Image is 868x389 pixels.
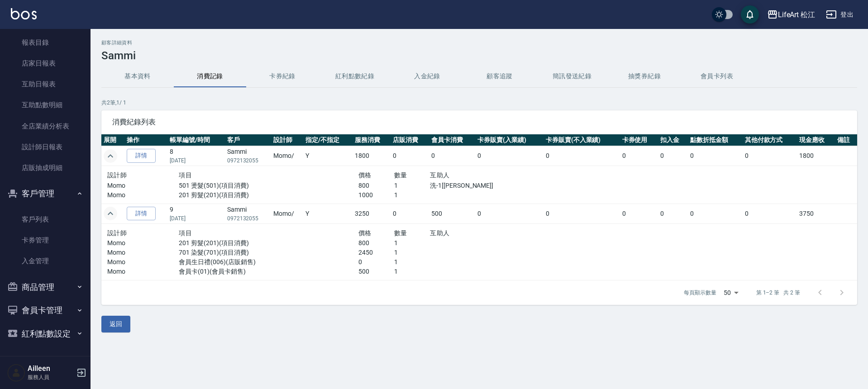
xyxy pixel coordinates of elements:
th: 現金應收 [797,134,835,146]
h2: 顧客詳細資料 [101,40,857,46]
span: 價格 [358,229,372,237]
p: Momo [107,257,179,267]
th: 備註 [835,134,857,146]
td: 8 [167,146,225,166]
p: 500 [358,267,394,276]
th: 指定/不指定 [303,134,353,146]
button: save [741,5,759,24]
span: 互助人 [430,171,449,179]
img: Person [7,364,25,382]
p: 800 [358,238,394,248]
th: 卡券使用 [620,134,658,146]
th: 帳單編號/時間 [167,134,225,146]
a: 入金管理 [4,251,87,271]
td: 0 [743,146,797,166]
span: 項目 [179,171,192,179]
th: 其他付款方式 [743,134,797,146]
p: 1 [394,238,430,248]
p: 1 [394,181,430,190]
button: 登出 [822,6,857,23]
a: 設計師日報表 [4,137,87,157]
p: [DATE] [170,157,223,165]
button: 客戶管理 [4,182,87,205]
span: 設計師 [107,171,127,179]
td: 0 [658,146,688,166]
button: 會員卡列表 [681,66,753,87]
td: 0 [544,204,620,223]
td: Momo / [271,204,304,223]
img: Logo [11,8,37,19]
td: 3250 [353,204,391,223]
td: 0 [391,204,429,223]
p: 800 [358,181,394,190]
span: 項目 [179,229,192,237]
td: Sammi [225,146,271,166]
span: 互助人 [430,229,449,237]
a: 詳情 [127,149,156,163]
p: Momo [107,267,179,276]
span: 數量 [394,171,407,179]
p: 會員生日禮(006)(店販銷售) [179,257,358,267]
p: 1 [394,248,430,257]
td: 3750 [797,204,835,223]
button: 返回 [101,316,130,332]
th: 點數折抵金額 [688,134,742,146]
button: 會員卡管理 [4,299,87,322]
div: 50 [720,280,742,305]
button: 紅利點數紀錄 [319,66,391,87]
p: 洗-1[[PERSON_NAME]] [430,181,538,190]
p: Momo [107,248,179,257]
p: 2450 [358,248,394,257]
p: 1000 [358,190,394,200]
a: 客戶列表 [4,209,87,230]
th: 卡券販賣(入業績) [475,134,544,146]
th: 會員卡消費 [429,134,475,146]
button: 抽獎券紀錄 [608,66,681,87]
span: 價格 [358,171,372,179]
td: Sammi [225,204,271,223]
th: 卡券販賣(不入業績) [544,134,620,146]
td: 0 [688,146,742,166]
a: 報表目錄 [4,32,87,53]
div: LifeArt 松江 [778,9,816,20]
a: 卡券管理 [4,230,87,251]
td: 0 [475,204,544,223]
td: Y [303,146,353,166]
a: 互助日報表 [4,74,87,95]
td: 0 [391,146,429,166]
p: [DATE] [170,214,223,223]
a: 店家日報表 [4,53,87,74]
td: 0 [429,146,475,166]
p: 服務人員 [28,373,74,381]
td: 9 [167,204,225,223]
p: 0972132055 [227,157,269,165]
td: 0 [620,146,658,166]
p: 701 染髮(701)(項目消費) [179,248,358,257]
p: 501 燙髮(501)(項目消費) [179,181,358,190]
td: 500 [429,204,475,223]
button: expand row [104,207,117,220]
button: 簡訊發送紀錄 [536,66,608,87]
button: expand row [104,149,117,163]
p: Momo [107,238,179,248]
p: 共 2 筆, 1 / 1 [101,99,857,107]
th: 操作 [124,134,167,146]
button: 顧客追蹤 [463,66,536,87]
td: 0 [658,204,688,223]
p: 每頁顯示數量 [684,289,716,297]
td: 0 [743,204,797,223]
a: 全店業績分析表 [4,116,87,137]
p: 1 [394,190,430,200]
th: 展開 [101,134,124,146]
button: 紅利點數設定 [4,322,87,346]
td: Y [303,204,353,223]
span: 消費紀錄列表 [112,118,846,127]
button: 基本資料 [101,66,174,87]
p: Momo [107,181,179,190]
p: 1 [394,257,430,267]
th: 客戶 [225,134,271,146]
p: 會員卡(01)(會員卡銷售) [179,267,358,276]
td: 0 [544,146,620,166]
p: 0 [358,257,394,267]
td: 0 [688,204,742,223]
